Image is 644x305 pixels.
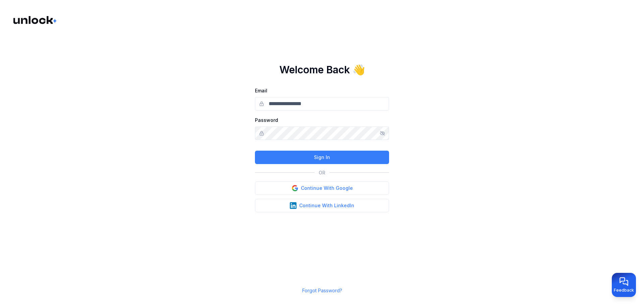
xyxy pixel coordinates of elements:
label: Email [255,88,267,93]
button: Show/hide password [380,131,385,136]
span: Feedback [614,288,634,293]
a: Forgot Password? [302,288,342,293]
button: Continue With LinkedIn [255,199,389,212]
button: Sign In [255,151,389,164]
h1: Welcome Back 👋 [279,64,365,76]
button: Provide feedback [612,273,636,297]
p: OR [319,169,325,176]
img: Logo [13,16,58,24]
label: Password [255,117,278,123]
button: Continue With Google [255,181,389,195]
